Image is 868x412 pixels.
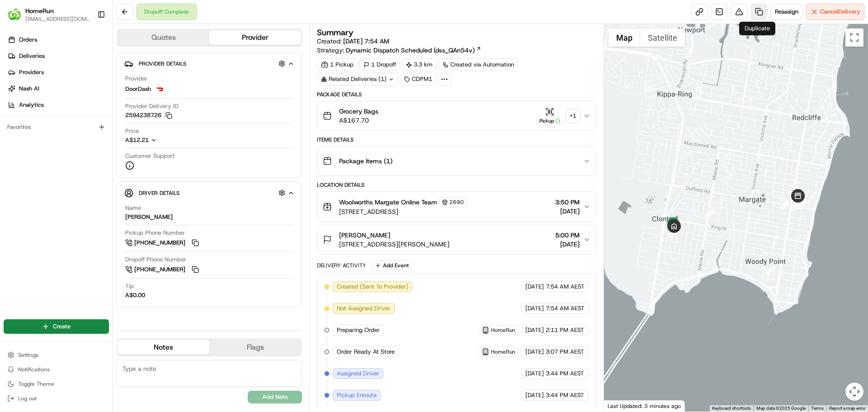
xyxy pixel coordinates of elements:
[4,65,113,80] a: Providers
[775,8,798,16] span: Reassign
[525,304,544,313] span: [DATE]
[125,152,175,160] span: Customer Support
[18,366,50,373] span: Notifications
[712,405,751,412] button: Keyboard shortcuts
[317,46,481,55] div: Strategy:
[19,85,39,93] span: Nash AI
[125,85,151,93] span: DoorDash
[796,199,806,209] div: 4
[439,58,518,71] div: Created via Automation
[845,28,863,47] button: Toggle fullscreen view
[155,84,165,95] img: doordash_logo_v2.png
[18,351,38,359] span: Settings
[609,28,640,47] button: Show street map
[125,102,179,110] span: Provider Delivery ID
[339,107,378,116] span: Grocery Bags
[339,116,378,125] span: A$167.70
[125,111,172,119] button: 2594238726
[640,28,685,47] button: Show satellite imagery
[317,147,595,175] button: Package Items (1)
[546,283,585,291] span: 7:54 AM AEST
[555,198,580,207] span: 3:50 PM
[19,52,45,60] span: Deliveries
[555,231,580,240] span: 5:00 PM
[346,46,481,55] a: Dynamic Dispatch Scheduled (dss_QAn54v)
[125,136,205,144] button: A$12.21
[317,101,595,130] button: Grocery BagsA$167.70Pickup+1
[449,199,464,206] span: 2690
[546,391,584,399] span: 3:44 PM AEST
[25,15,90,23] button: [EMAIL_ADDRESS][DOMAIN_NAME]
[811,406,824,411] a: Terms
[317,181,596,189] div: Location Details
[317,91,596,98] div: Package Details
[125,291,145,299] div: A$0.00
[134,239,185,247] span: [PHONE_NUMBER]
[317,136,596,143] div: Items Details
[125,238,200,248] a: [PHONE_NUMBER]
[525,348,544,356] span: [DATE]
[4,49,113,63] a: Deliveries
[604,400,685,412] div: Last Updated: 3 minutes ago
[567,109,580,122] div: + 1
[339,156,392,166] span: Package Items ( 1 )
[317,58,358,71] div: 1 Pickup
[125,136,149,144] span: A$12.21
[317,225,595,254] button: [PERSON_NAME][STREET_ADDRESS][PERSON_NAME]5:00 PM[DATE]
[346,46,475,55] span: Dynamic Dispatch Scheduled (dss_QAn54v)
[125,204,141,212] span: Name
[546,348,584,356] span: 3:07 PM AEST
[806,4,864,20] button: CancelDelivery
[4,33,113,47] a: Orders
[134,265,185,274] span: [PHONE_NUMBER]
[372,260,412,271] button: Add Event
[546,304,585,313] span: 7:54 AM AEST
[7,7,22,22] img: HomeRun
[525,391,544,399] span: [DATE]
[337,369,379,378] span: Assigned Driver
[400,73,436,85] div: CDPM1
[525,369,544,378] span: [DATE]
[4,120,109,134] div: Favorites
[402,58,437,71] div: 3.3 km
[845,383,863,401] button: Map camera controls
[317,262,366,269] div: Delivery Activity
[555,207,580,216] span: [DATE]
[53,322,71,331] span: Create
[546,326,584,334] span: 2:11 PM AEST
[339,240,449,249] span: [STREET_ADDRESS][PERSON_NAME]
[555,240,580,249] span: [DATE]
[536,107,563,125] button: Pickup
[339,207,467,216] span: [STREET_ADDRESS]
[779,199,789,209] div: 5
[125,75,147,83] span: Provider
[19,68,44,76] span: Providers
[4,98,113,112] a: Analytics
[4,363,109,376] button: Notifications
[125,256,186,264] span: Dropoff Phone Number
[536,117,563,125] div: Pickup
[491,327,515,334] span: HomeRun
[125,282,134,290] span: Tip
[4,349,109,361] button: Settings
[125,127,139,135] span: Price
[317,28,354,37] h3: Summary
[125,213,173,221] div: [PERSON_NAME]
[536,107,580,125] button: Pickup+1
[125,265,200,275] button: [PHONE_NUMBER]
[764,265,774,275] div: 1
[124,56,294,71] button: Provider Details
[525,326,544,334] span: [DATE]
[339,231,390,240] span: [PERSON_NAME]
[317,37,389,46] span: Created:
[337,283,408,291] span: Created (Sent To Provider)
[339,198,437,207] span: Woolworths Margate Online Team
[19,101,44,109] span: Analytics
[525,283,544,291] span: [DATE]
[4,4,94,25] button: HomeRunHomeRun[EMAIL_ADDRESS][DOMAIN_NAME]
[19,36,37,44] span: Orders
[139,189,179,197] span: Driver Details
[491,348,515,355] span: HomeRun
